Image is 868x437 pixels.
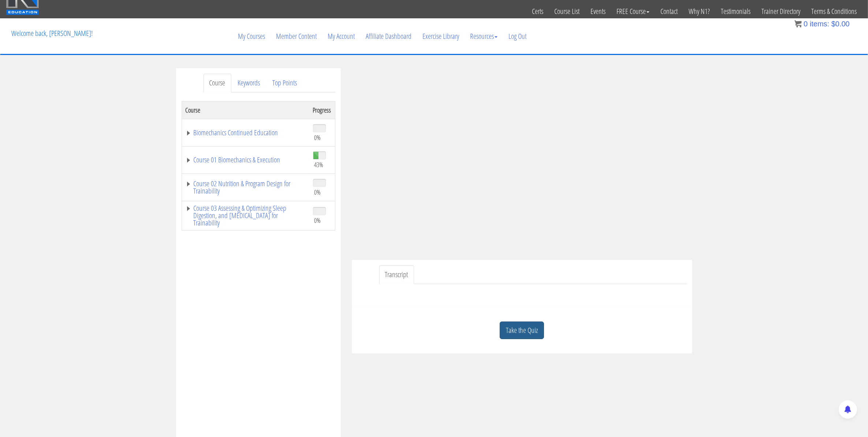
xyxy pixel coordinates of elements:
a: Affiliate Dashboard [360,19,417,54]
p: Welcome back, [PERSON_NAME]! [6,19,98,48]
span: 0 [804,20,808,28]
span: 43% [314,161,324,169]
span: 0% [314,188,321,196]
a: 0 items: $0.00 [794,20,850,28]
a: My Account [322,19,360,54]
a: Exercise Library [417,19,465,54]
a: Keywords [232,74,266,92]
a: Course 01 Biomechanics & Execution [186,156,306,164]
a: Course [204,74,231,92]
a: Transcript [379,265,414,284]
a: My Courses [232,19,271,54]
th: Progress [309,101,335,119]
span: 0% [314,133,321,142]
a: Member Content [271,19,322,54]
span: 0% [314,216,321,224]
a: Take the Quiz [500,322,544,339]
span: $ [831,20,835,28]
a: Course 03 Assessing & Optimizing Sleep Digestion, and [MEDICAL_DATA] for Trainability [186,205,306,227]
a: Log Out [503,19,532,54]
a: Course 02 Nutrition & Program Design for Trainability [186,180,306,195]
th: Course [182,101,309,119]
a: Resources [465,19,503,54]
img: icon11.png [794,20,802,27]
a: Biomechanics Continued Education [186,129,306,136]
bdi: 0.00 [831,20,850,28]
span: items: [810,20,829,28]
a: Top Points [267,74,303,92]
